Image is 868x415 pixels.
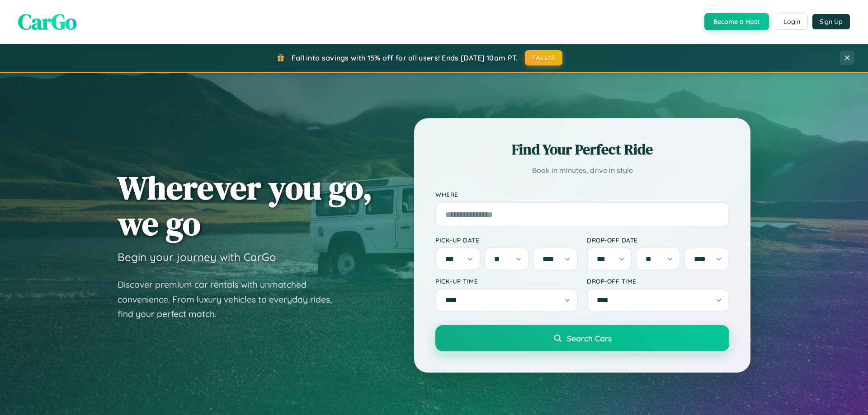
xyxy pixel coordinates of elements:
h2: Find Your Perfect Ride [435,140,729,159]
button: Become a Host [704,13,769,30]
p: Book in minutes, drive in style [435,164,729,177]
h3: Begin your journey with CarGo [118,250,276,264]
span: Search Cars [567,333,612,343]
button: FALL15 [525,50,563,65]
button: Sign Up [812,14,850,29]
span: CarGo [18,7,77,37]
span: Fall into savings with 15% off for all users! Ends [DATE] 10am PT. [292,53,518,62]
label: Drop-off Time [587,277,729,285]
label: Drop-off Date [587,236,729,244]
h1: Wherever you go, we go [118,170,373,241]
label: Pick-up Date [435,236,578,244]
button: Search Cars [435,325,729,351]
label: Pick-up Time [435,277,578,285]
button: Login [776,14,808,30]
p: Discover premium car rentals with unmatched convenience. From luxury vehicles to everyday rides, ... [118,277,344,322]
label: Where [435,191,729,198]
